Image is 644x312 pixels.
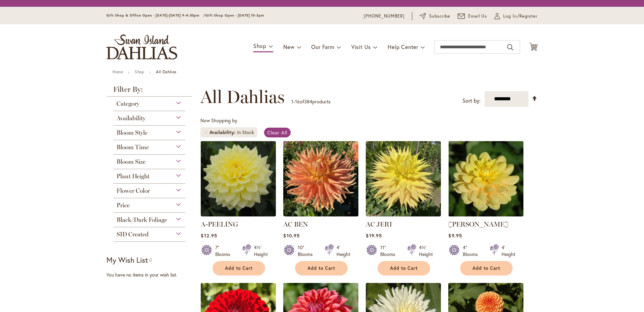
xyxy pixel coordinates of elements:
[117,158,146,165] span: Bloom Size
[291,98,293,105] span: 1
[366,141,441,216] img: AC Jeri
[253,42,266,49] span: Shop
[378,261,430,276] button: Add to Cart
[200,117,237,124] span: Now Shopping by
[503,13,538,20] span: Log In/Register
[364,13,405,20] a: [PHONE_NUMBER]
[106,271,196,278] div: You have no items in your wish list.
[420,13,450,20] a: Subscribe
[283,232,299,239] span: $10.95
[366,220,392,228] a: AC JERI
[215,244,234,258] div: 7" Blooms
[419,244,433,258] div: 4½' Height
[351,43,371,50] span: Visit Us
[156,69,176,74] strong: All Dahlias
[117,100,139,107] span: Category
[283,211,358,218] a: AC BEN
[117,202,130,209] span: Price
[204,130,208,134] a: Remove Availability In Stock
[460,261,513,276] button: Add to Cart
[462,95,481,107] label: Sort by:
[106,255,148,265] strong: My Wish List
[308,265,335,271] span: Add to Cart
[507,42,513,53] button: Search
[448,232,462,239] span: $9.95
[117,216,167,224] span: Black/Dark Foliage
[283,220,308,228] a: AC BEN
[117,231,149,238] span: SID Created
[225,265,253,271] span: Add to Cart
[448,141,523,216] img: AHOY MATEY
[201,220,238,228] a: A-PEELING
[311,43,334,50] span: Our Farm
[458,13,487,20] a: Email Us
[267,129,287,136] span: Clear All
[295,261,348,276] button: Add to Cart
[117,173,150,180] span: Plant Height
[106,13,205,18] span: Gift Shop & Office Open - [DATE]-[DATE] 9-4:30pm /
[117,187,150,194] span: Flower Color
[205,13,264,18] span: Gift Shop Open - [DATE] 10-3pm
[112,69,123,74] a: Home
[295,98,300,105] span: 16
[135,69,144,74] a: Shop
[291,96,330,107] p: - of products
[237,129,254,136] div: In Stock
[448,220,508,228] a: [PERSON_NAME]
[494,13,538,20] a: Log In/Register
[201,141,276,216] img: A-Peeling
[380,244,399,258] div: 11" Blooms
[304,98,312,105] span: 384
[390,265,418,271] span: Add to Cart
[106,34,177,59] a: store logo
[264,128,291,137] a: Clear All
[468,13,487,20] span: Email Us
[502,244,515,258] div: 4' Height
[388,43,418,50] span: Help Center
[366,211,441,218] a: AC Jeri
[448,211,523,218] a: AHOY MATEY
[117,144,149,151] span: Bloom Time
[336,244,350,258] div: 4' Height
[429,13,450,20] span: Subscribe
[283,141,358,216] img: AC BEN
[283,43,294,50] span: New
[106,86,192,97] strong: Filter By:
[366,232,382,239] span: $19.95
[298,244,317,258] div: 10" Blooms
[254,244,268,258] div: 4½' Height
[473,265,500,271] span: Add to Cart
[201,232,217,239] span: $12.95
[213,261,265,276] button: Add to Cart
[210,129,237,136] span: Availability
[200,87,285,107] span: All Dahlias
[201,211,276,218] a: A-Peeling
[117,129,148,136] span: Bloom Style
[117,114,146,122] span: Availability
[463,244,482,258] div: 4" Blooms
